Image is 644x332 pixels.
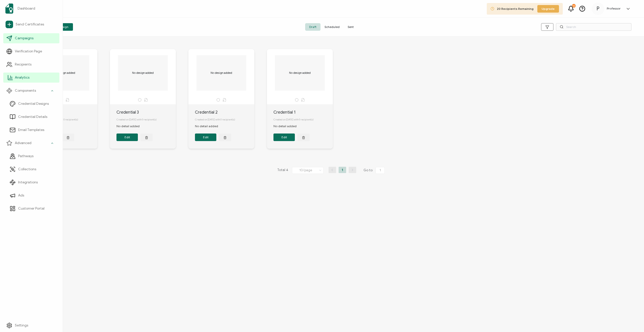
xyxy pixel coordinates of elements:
[116,124,145,128] div: No detail added
[18,206,45,211] span: Customer Portal
[7,190,59,201] a: Ads
[596,5,599,13] span: P
[15,49,42,54] span: Verification Page
[273,124,302,128] div: No detail added
[619,308,644,332] iframe: Chat Widget
[556,23,631,31] input: Search
[3,46,59,56] a: Verification Page
[5,4,13,14] img: sertifier-logomark-colored.svg
[7,99,59,109] a: Credential Designs
[542,7,555,11] span: Upgrade
[116,109,176,115] div: Credential 3
[18,193,24,198] span: Ads
[3,2,59,16] a: Dashboard
[3,19,59,30] a: Send Certificates
[195,109,254,115] div: Credential 2
[15,323,28,328] span: Settings
[195,134,216,141] button: Edit
[292,167,324,174] input: Select
[38,115,97,124] div: Created on [DATE] with 0 recipient(s)
[18,167,36,172] span: Collections
[15,62,31,67] span: Recipients
[15,75,29,80] span: Analytics
[15,36,33,41] span: Campaigns
[3,33,59,43] a: Campaigns
[273,109,333,115] div: Credential 1
[7,151,59,161] a: Pathways
[3,59,59,70] a: Recipients
[195,124,223,128] div: No detail added
[116,115,176,124] div: Created on [DATE] with 0 recipient(s)
[195,115,254,124] div: Created on [DATE] with 0 recipient(s)
[7,125,59,135] a: Email Templates
[3,73,59,83] a: Analytics
[18,180,38,185] span: Integrations
[572,4,576,8] div: 33
[16,22,44,27] span: Send Certificates
[38,109,97,115] div: Credential 4
[15,141,31,146] span: Advanced
[18,101,49,106] span: Credential Designs
[273,115,333,124] div: Created on [DATE] with 0 recipient(s)
[7,177,59,187] a: Integrations
[305,23,320,31] span: Draft
[116,134,138,141] button: Edit
[277,167,288,174] span: Total 4
[3,320,59,330] a: Settings
[320,23,344,31] span: Scheduled
[607,7,621,10] h5: Professor
[344,23,358,31] span: Sent
[7,164,59,174] a: Collections
[18,154,33,159] span: Pathways
[7,112,59,122] a: Credential Details
[18,114,47,119] span: Credential Details
[7,204,59,214] a: Customer Portal
[339,167,346,173] li: 1
[15,88,36,93] span: Components
[497,7,534,11] span: 20 Recipients Remaining
[364,167,386,174] span: Go to
[18,127,44,132] span: Email Templates
[273,134,295,141] button: Edit
[18,6,35,11] span: Dashboard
